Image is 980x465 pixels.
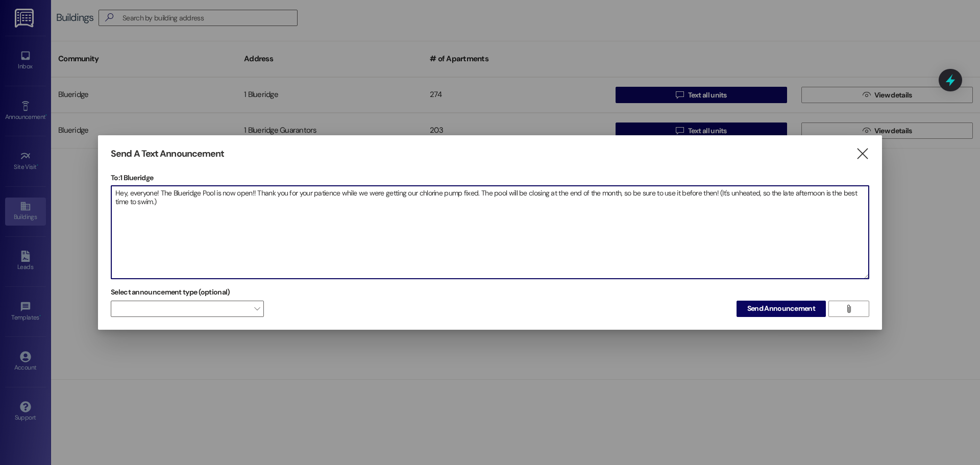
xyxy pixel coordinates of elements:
textarea: Hey, everyone! The Blueridge Pool is now open!! Thank you for your patience while we were getting... [111,186,869,279]
label: Select announcement type (optional) [111,284,230,300]
p: To: 1 Blueridge [111,173,869,183]
h3: Send A Text Announcement [111,148,224,160]
span: Send Announcement [747,303,815,314]
i:  [845,305,852,313]
i:  [855,149,869,159]
button: Send Announcement [737,301,826,317]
